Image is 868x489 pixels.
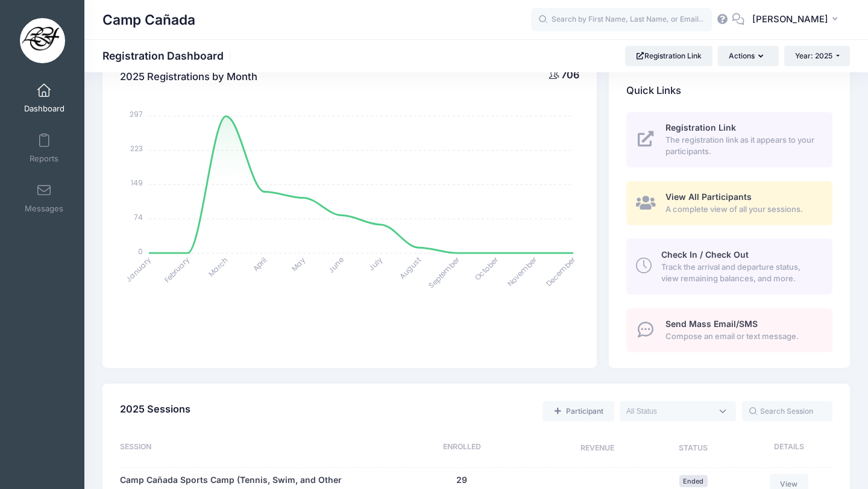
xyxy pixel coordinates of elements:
[24,104,64,114] span: Dashboard
[665,192,752,202] span: View All Participants
[426,254,462,290] tspan: September
[20,18,65,63] img: Camp Cañada
[626,238,832,294] a: Check In / Check Out Track the arrival and departure status, view remaining balances, and more.
[626,112,832,167] a: Registration Link The registration link as it appears to your participants.
[289,255,307,273] tspan: May
[626,308,832,352] a: Send Mass Email/SMS Compose an email or text message.
[25,204,63,214] span: Messages
[647,441,740,456] div: Status
[131,178,143,188] tspan: 149
[665,134,819,158] span: The registration link as it appears to your participants.
[665,204,819,216] span: A complete view of all your sessions.
[661,249,749,260] span: Check In / Check Out
[120,60,257,94] h4: 2025 Registrations by Month
[30,154,58,164] span: Reports
[718,46,778,66] button: Actions
[531,8,712,32] input: Search by First Name, Last Name, or Email...
[134,212,143,222] tspan: 74
[102,6,195,34] h1: Camp Cañada
[130,143,143,154] tspan: 223
[742,401,832,422] input: Search Session
[679,475,708,487] span: Ended
[795,51,832,60] span: Year: 2025
[473,254,501,282] tspan: October
[626,406,712,417] textarea: Search
[665,331,819,343] span: Compose an email or text message.
[120,441,376,456] div: Session
[16,77,73,119] a: Dashboard
[542,401,614,422] a: Add a new manual registration
[16,177,73,219] a: Messages
[665,122,736,132] span: Registration Link
[120,403,190,415] span: 2025 Sessions
[784,46,850,66] button: Year: 2025
[625,46,712,66] a: Registration Link
[130,109,143,119] tspan: 297
[561,69,579,81] span: 706
[366,255,385,273] tspan: July
[740,441,832,456] div: Details
[626,73,681,108] h4: Quick Links
[377,441,548,456] div: Enrolled
[206,255,230,279] tspan: March
[744,6,850,34] button: [PERSON_NAME]
[124,255,153,284] tspan: January
[397,255,423,281] tspan: August
[547,441,647,456] div: Revenue
[505,254,539,288] tspan: November
[326,255,346,275] tspan: June
[102,49,234,62] h1: Registration Dashboard
[16,127,73,169] a: Reports
[626,181,832,225] a: View All Participants A complete view of all your sessions.
[251,255,269,273] tspan: April
[544,254,578,288] tspan: December
[752,13,828,26] span: [PERSON_NAME]
[162,255,192,284] tspan: February
[456,474,467,487] button: 29
[661,261,819,285] span: Track the arrival and departure status, view remaining balances, and more.
[138,246,143,256] tspan: 0
[665,319,758,329] span: Send Mass Email/SMS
